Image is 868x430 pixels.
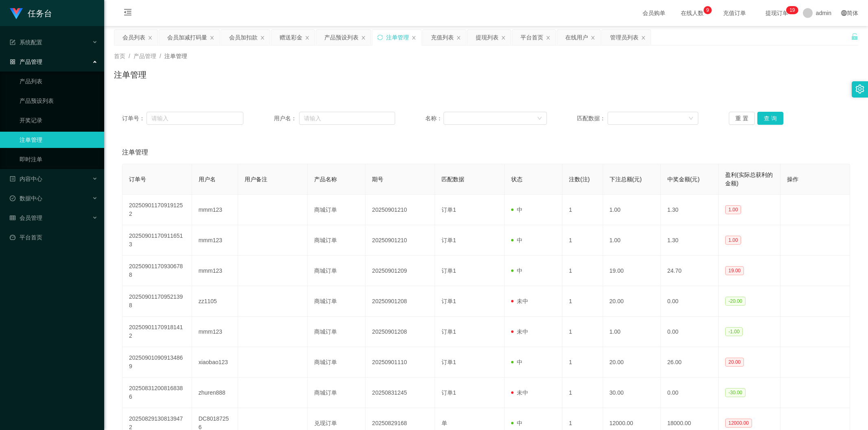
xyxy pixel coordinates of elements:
[10,176,42,182] span: 内容中心
[192,378,238,408] td: zhuren888
[661,347,719,378] td: 26.00
[10,10,52,16] a: 任务台
[20,73,98,89] a: 产品列表
[122,195,192,225] td: 202509011709191252
[20,151,98,167] a: 即时注单
[757,112,783,125] button: 查 询
[305,35,310,40] i: 图标: close
[603,317,661,347] td: 1.00
[365,317,435,347] td: 20250901208
[501,35,506,40] i: 图标: close
[114,0,142,26] i: 图标: menu-fold
[308,256,365,286] td: 商城订单
[725,419,752,428] span: 12000.00
[361,35,366,40] i: 图标: close
[308,225,365,256] td: 商城订单
[122,256,192,286] td: 202509011709306788
[372,176,383,182] span: 期号
[229,30,258,45] div: 会员加扣款
[562,256,603,286] td: 1
[192,286,238,317] td: zz1105
[199,176,216,182] span: 用户名
[789,6,792,14] p: 1
[28,0,52,26] h1: 任务台
[603,256,661,286] td: 19.00
[520,30,543,45] div: 平台首页
[431,30,454,45] div: 充值列表
[133,53,156,59] span: 产品管理
[192,256,238,286] td: mmm123
[10,59,15,65] i: 图标: appstore-o
[10,176,15,182] i: 图标: profile
[274,114,299,123] span: 用户名：
[511,176,523,182] span: 状态
[148,35,153,40] i: 图标: close
[365,256,435,286] td: 20250901209
[610,30,638,45] div: 管理员列表
[851,33,858,40] i: 图标: unlock
[10,59,42,65] span: 产品管理
[365,378,435,408] td: 20250831245
[562,317,603,347] td: 1
[704,6,712,14] sup: 9
[308,317,365,347] td: 商城订单
[324,30,359,45] div: 产品预设列表
[386,30,409,45] div: 注单管理
[164,53,187,59] span: 注单管理
[537,116,542,122] i: 图标: down
[667,176,700,182] span: 中奖金额(元)
[661,378,719,408] td: 0.00
[192,195,238,225] td: mmm123
[729,112,755,125] button: 重 置
[610,176,642,182] span: 下注总额(元)
[122,30,145,45] div: 会员列表
[603,286,661,317] td: 20.00
[192,317,238,347] td: mmm123
[10,229,98,245] a: 图标: dashboard平台首页
[308,347,365,378] td: 商城订单
[10,195,42,202] span: 数据中心
[725,327,743,336] span: -1.00
[442,298,456,304] span: 订单1
[565,30,588,45] div: 在线用户
[122,317,192,347] td: 202509011709181412
[308,378,365,408] td: 商城订单
[603,347,661,378] td: 20.00
[569,176,590,182] span: 注数(注)
[855,85,864,93] i: 图标: setting
[546,35,551,40] i: 图标: close
[10,195,15,201] i: 图标: check-circle-o
[146,112,243,125] input: 请输入
[365,225,435,256] td: 20250901210
[129,176,146,182] span: 订单号
[476,30,498,45] div: 提现列表
[192,225,238,256] td: mmm123
[308,195,365,225] td: 商城订单
[10,8,23,20] img: logo.9652507e.png
[725,358,744,367] span: 20.00
[308,286,365,317] td: 商城订单
[442,176,464,182] span: 匹配数据
[661,317,719,347] td: 0.00
[442,328,456,335] span: 订单1
[122,148,148,157] span: 注单管理
[841,10,847,16] i: 图标: global
[603,225,661,256] td: 1.00
[129,53,130,59] span: /
[280,30,302,45] div: 赠送彩金
[365,286,435,317] td: 20250901208
[511,328,528,335] span: 未中
[442,359,456,365] span: 订单1
[314,176,337,182] span: 产品名称
[661,256,719,286] td: 24.70
[365,347,435,378] td: 20250901110
[245,176,267,182] span: 用户备注
[442,389,456,396] span: 订单1
[761,10,792,16] span: 提现订单
[577,114,608,123] span: 匹配数据：
[299,112,395,125] input: 请输入
[442,237,456,243] span: 订单1
[365,195,435,225] td: 20250901210
[786,6,798,14] sup: 19
[719,10,750,16] span: 充值订单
